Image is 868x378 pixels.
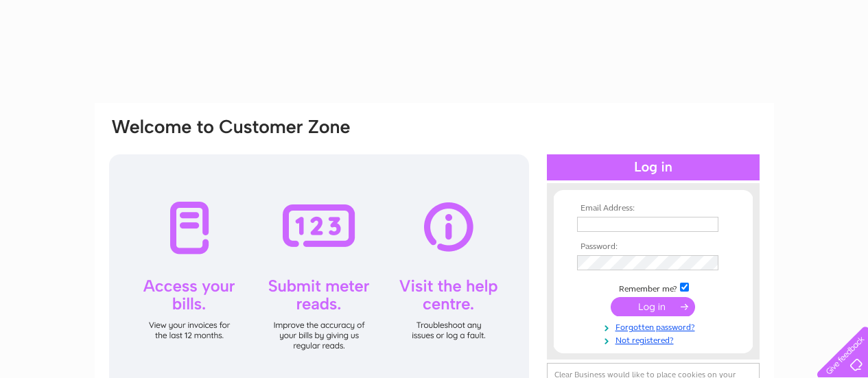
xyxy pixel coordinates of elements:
a: Forgotten password? [577,320,733,333]
a: Not registered? [577,333,733,346]
th: Email Address: [574,204,733,213]
td: Remember me? [574,281,733,294]
input: Submit [611,297,695,316]
th: Password: [574,242,733,252]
